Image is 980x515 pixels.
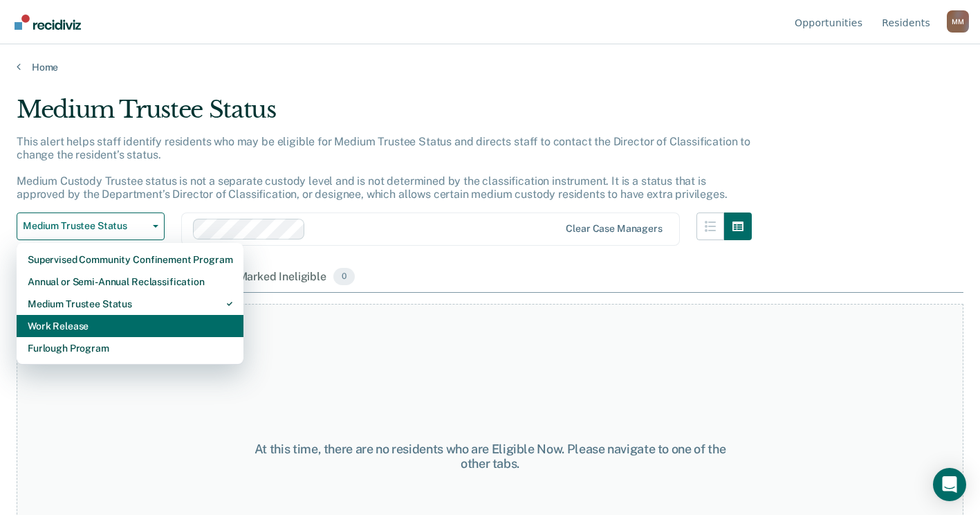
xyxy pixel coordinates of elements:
[333,268,355,286] span: 0
[17,135,750,201] p: This alert helps staff identify residents who may be eligible for Medium Trustee Status and direc...
[28,271,232,293] div: Annual or Semi-Annual Reclassification
[566,223,662,235] div: Clear case managers
[254,442,727,471] div: At this time, there are no residents who are Eligible Now. Please navigate to one of the other tabs.
[28,293,232,315] div: Medium Trustee Status
[28,315,232,337] div: Work Release
[933,468,966,501] div: Open Intercom Messenger
[28,337,232,359] div: Furlough Program
[235,262,358,293] div: Marked Ineligible0
[17,213,165,240] button: Medium Trustee Status
[947,10,969,33] button: Profile dropdown button
[947,10,969,33] div: M M
[17,243,243,365] div: Dropdown Menu
[17,96,752,135] div: Medium Trustee Status
[17,61,963,73] a: Home
[23,220,147,232] span: Medium Trustee Status
[15,15,81,30] img: Recidiviz
[28,249,232,271] div: Supervised Community Confinement Program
